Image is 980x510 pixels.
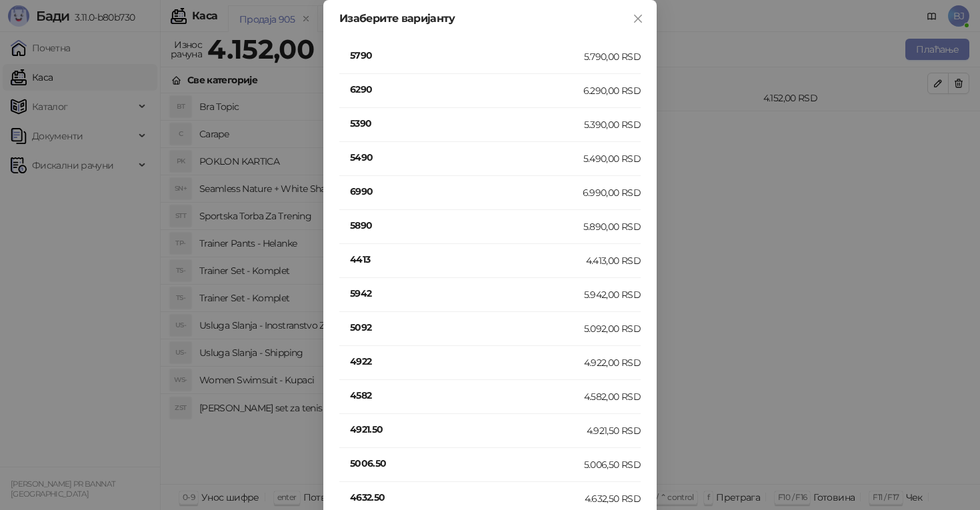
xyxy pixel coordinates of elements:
div: 5.390,00 RSD [584,117,641,132]
h4: 5942 [350,286,584,301]
div: 5.790,00 RSD [584,49,641,64]
button: Close [627,8,649,29]
div: 5.890,00 RSD [583,219,641,234]
span: close [633,13,643,24]
h4: 4922 [350,354,584,369]
div: 5.092,00 RSD [584,321,641,336]
h4: 5006.50 [350,456,584,471]
h4: 6290 [350,82,583,97]
h4: 5790 [350,48,584,63]
div: 4.582,00 RSD [584,389,641,404]
div: Изаберите варијанту [339,13,641,24]
div: 5.006,50 RSD [584,457,641,472]
h4: 5390 [350,116,584,131]
div: 5.490,00 RSD [583,151,641,166]
div: 6.990,00 RSD [583,185,641,200]
h4: 5490 [350,150,583,165]
h4: 5092 [350,320,584,335]
div: 5.942,00 RSD [584,287,641,302]
span: Close [627,13,649,24]
div: 4.632,50 RSD [585,491,641,506]
div: 4.413,00 RSD [586,253,641,268]
div: 4.921,50 RSD [587,423,641,438]
h4: 6990 [350,184,583,199]
h4: 4582 [350,388,584,403]
h4: 4921.50 [350,422,587,437]
h4: 4632.50 [350,490,585,505]
div: 4.922,00 RSD [584,355,641,370]
h4: 5890 [350,218,583,233]
div: 6.290,00 RSD [583,83,641,98]
h4: 4413 [350,252,586,267]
